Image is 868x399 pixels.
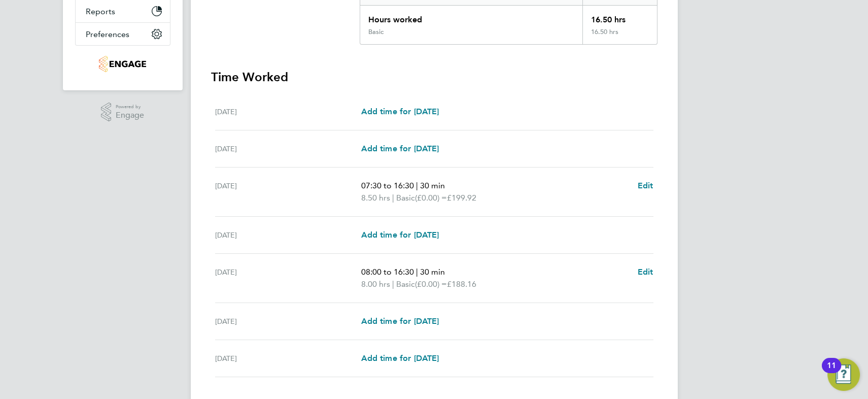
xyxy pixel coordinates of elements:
[215,352,361,364] div: [DATE]
[827,358,860,391] button: Open Resource Center, 11 new notifications
[392,193,394,203] span: |
[361,193,390,203] span: 8.50 hrs
[638,267,653,277] span: Edit
[415,267,418,277] span: |
[361,106,439,118] a: Add time for [DATE]
[361,144,439,153] span: Add time for [DATE]
[101,103,144,122] a: Powered byEngage
[86,29,129,39] span: Preferences
[582,6,656,28] div: 16.50 hrs
[361,107,439,116] span: Add time for [DATE]
[361,316,439,326] span: Add time for [DATE]
[446,279,476,289] span: £188.16
[116,103,144,111] span: Powered by
[396,278,414,290] span: Basic
[582,28,656,44] div: 16.50 hrs
[86,7,115,16] span: Reports
[638,180,653,192] a: Edit
[116,111,144,120] span: Engage
[420,267,444,277] span: 30 min
[215,106,361,118] div: [DATE]
[215,315,361,327] div: [DATE]
[414,193,446,203] span: (£0.00) =
[361,267,413,277] span: 08:00 to 16:30
[211,69,657,85] h3: Time Worked
[361,181,413,190] span: 07:30 to 16:30
[361,229,439,241] a: Add time for [DATE]
[215,143,361,155] div: [DATE]
[420,181,444,190] span: 30 min
[361,315,439,327] a: Add time for [DATE]
[215,180,361,204] div: [DATE]
[415,181,418,190] span: |
[215,266,361,290] div: [DATE]
[99,56,146,72] img: nowcareers-logo-retina.png
[446,193,476,203] span: £199.92
[360,6,583,28] div: Hours worked
[361,143,439,155] a: Add time for [DATE]
[361,353,439,363] span: Add time for [DATE]
[215,229,361,241] div: [DATE]
[361,230,439,240] span: Add time for [DATE]
[392,279,394,289] span: |
[827,365,836,379] div: 11
[414,279,446,289] span: (£0.00) =
[76,23,170,45] button: Preferences
[361,279,390,289] span: 8.00 hrs
[396,192,414,204] span: Basic
[361,352,439,364] a: Add time for [DATE]
[638,181,653,190] span: Edit
[368,28,384,36] div: Basic
[75,56,170,72] a: Go to home page
[638,266,653,278] a: Edit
